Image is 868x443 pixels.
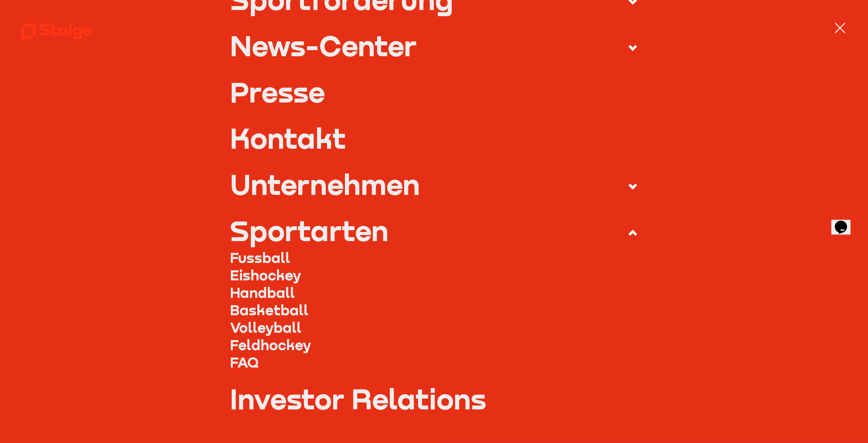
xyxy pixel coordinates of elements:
[230,78,638,106] a: Presse
[831,208,859,235] iframe: chat widget
[230,32,417,60] div: News-Center
[230,385,638,413] a: Investor Relations
[230,249,638,266] a: Fussball
[230,301,638,319] a: Basketball
[230,336,638,354] a: Feldhockey
[230,266,638,284] a: Eishockey
[230,170,420,198] div: Unternehmen
[230,354,638,371] a: FAQ
[230,217,388,245] div: Sportarten
[230,319,638,336] a: Volleyball
[230,284,638,301] a: Handball
[230,124,638,152] a: Kontakt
